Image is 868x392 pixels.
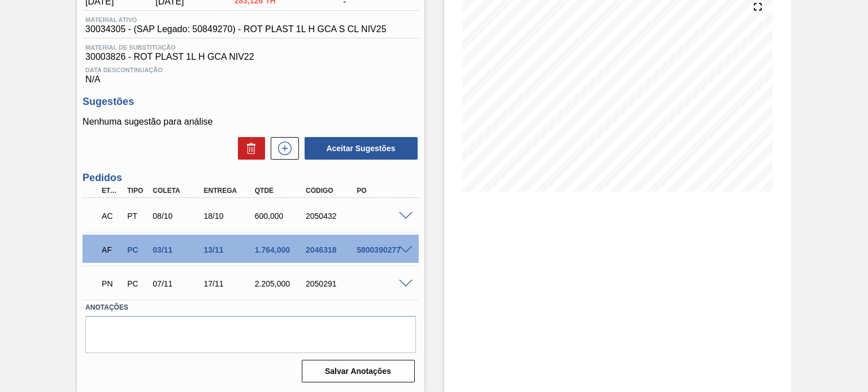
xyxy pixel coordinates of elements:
div: 600,000 [252,212,308,221]
div: Nova sugestão [265,137,299,160]
div: Qtde [252,187,308,195]
div: Pedido de Compra [124,279,150,288]
div: Tipo [124,187,150,195]
div: 2046318 [303,245,359,254]
h3: Sugestões [83,96,418,108]
div: Código [303,187,359,195]
div: Aguardando Composição de Carga [99,204,124,228]
label: Anotações [85,299,415,316]
div: Entrega [201,187,257,195]
div: 5800390277 [354,245,410,254]
div: Excluir Sugestões [232,137,265,160]
div: N/A [83,62,418,85]
div: PO [354,187,410,195]
p: PN [102,279,121,288]
div: 17/11/2025 [201,279,257,288]
span: Material de Substituição [85,44,415,51]
div: Aguardando Faturamento [99,237,124,262]
div: 03/11/2025 [150,245,206,254]
p: Nenhuma sugestão para análise [83,117,418,127]
div: 2050291 [303,279,359,288]
div: Pedido de Transferência [124,212,150,221]
p: AC [102,212,121,221]
p: AF [102,245,121,254]
button: Aceitar Sugestões [305,137,418,160]
div: 18/10/2025 [201,212,257,221]
div: 08/10/2025 [150,212,206,221]
div: 1.764,000 [252,245,308,254]
div: 2.205,000 [252,279,308,288]
span: 30034305 - (SAP Legado: 50849270) - ROT PLAST 1L H GCA S CL NIV25 [85,24,386,34]
span: Material ativo [85,16,386,23]
div: 13/11/2025 [201,245,257,254]
span: Data Descontinuação [85,67,415,73]
div: Coleta [150,187,206,195]
span: 30003826 - ROT PLAST 1L H GCA NIV22 [85,52,415,62]
div: 07/11/2025 [150,279,206,288]
button: Salvar Anotações [302,360,415,382]
div: Pedido de Compra [124,245,150,254]
div: 2050432 [303,212,359,221]
div: Etapa [99,187,124,195]
h3: Pedidos [83,172,418,184]
div: Aceitar Sugestões [299,136,419,161]
div: Pedido em Negociação [99,271,124,296]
